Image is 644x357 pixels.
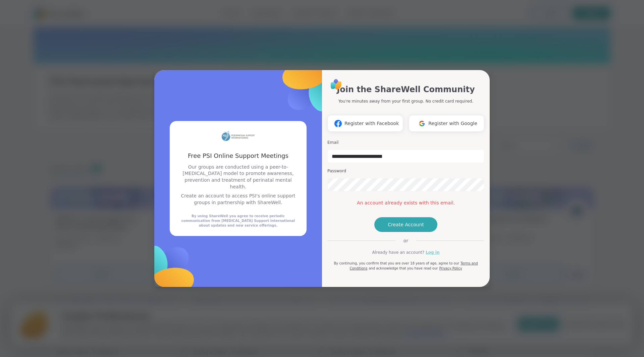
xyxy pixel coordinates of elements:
[388,221,424,228] span: Create Account
[178,214,299,228] div: By using ShareWell you agree to receive periodic communication from [MEDICAL_DATA] Support Intern...
[253,29,366,143] img: ShareWell Logomark
[428,120,477,127] span: Register with Google
[350,261,478,270] a: Terms and Conditions
[372,249,424,255] span: Already have an account?
[178,152,299,160] h3: Free PSI Online Support Meetings
[416,117,428,130] img: ShareWell Logomark
[178,193,299,206] p: Create an account to access PSI's online support groups in partnership with ShareWell.
[439,266,462,270] a: Privacy Policy
[327,115,403,132] button: Register with Facebook
[374,217,437,232] button: Create Account
[334,261,459,265] span: By continuing, you confirm that you are over 18 years of age, agree to our
[369,266,438,270] span: and acknowledge that you have read our
[344,120,399,127] span: Register with Facebook
[221,129,255,143] img: partner logo
[178,164,299,190] p: Our groups are conducted using a peer-to-[MEDICAL_DATA] model to promote awareness, prevention an...
[426,249,439,255] a: Log in
[395,237,416,244] span: or
[409,115,484,132] button: Register with Google
[327,140,484,145] h3: Email
[337,83,475,96] h1: Join the ShareWell Community
[332,117,344,130] img: ShareWell Logomark
[327,168,484,174] h3: Password
[327,199,484,206] div: An account already exists with this email.
[338,98,473,104] p: You're minutes away from your first group. No credit card required.
[110,214,224,328] img: ShareWell Logomark
[329,77,344,92] img: ShareWell Logo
